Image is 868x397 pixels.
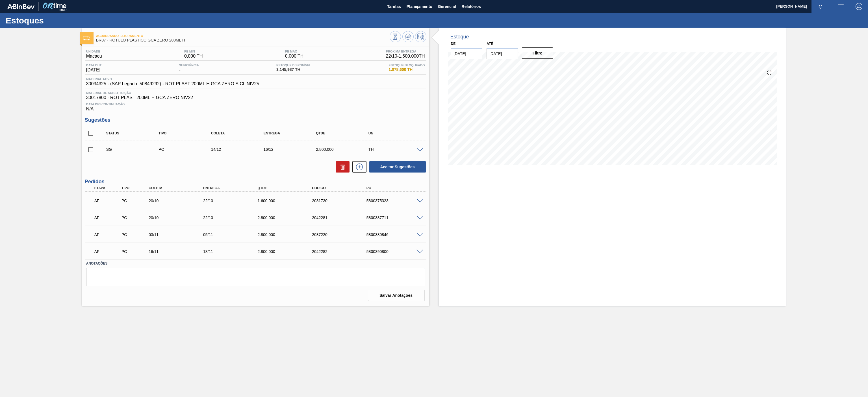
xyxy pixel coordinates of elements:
div: 05/11/2025 [202,232,264,237]
div: Pedido de Compra [120,215,150,220]
div: Estoque [450,34,469,40]
div: 18/11/2025 [202,249,264,254]
div: Aguardando Faturamento [93,195,123,207]
button: Aceitar Sugestões [369,161,426,173]
button: Salvar Anotações [368,290,424,301]
div: 1.600,000 [256,198,319,203]
button: Visão Geral dos Estoques [390,31,401,42]
div: Pedido de Compra [120,249,150,254]
div: Entrega [262,131,323,135]
p: AF [94,198,121,203]
div: Tipo [120,186,150,190]
input: dd/mm/yyyy [451,48,482,59]
div: Aguardando Faturamento [93,211,123,224]
h1: Estoques [6,17,106,24]
div: PO [365,186,428,190]
div: 2.800,000 [314,147,375,152]
div: Pedido de Compra [157,147,218,152]
p: AF [94,232,121,237]
div: Aceitar Sugestões [366,161,426,173]
span: 30017800 - ROT PLAST 200ML H GCA ZERO NIV22 [86,95,425,100]
span: Suficiência [179,64,199,67]
div: Coleta [147,186,210,190]
div: Tipo [157,131,218,135]
span: 30034325 - (SAP Legado: 50849292) - ROT PLAST 200ML H GCA ZERO S CL NIV25 [86,81,259,86]
input: dd/mm/yyyy [487,48,518,59]
div: 2.800,000 [256,215,319,220]
div: 5800380846 [365,232,428,237]
button: Programar Estoque [415,31,426,42]
div: 2.800,000 [256,249,319,254]
span: Data Descontinuação [86,102,425,106]
img: userActions [837,3,844,10]
div: Aguardando Faturamento [93,245,123,258]
h3: Pedidos [85,179,426,185]
span: Data out [86,64,102,67]
span: Aguardando Faturamento [96,34,390,38]
div: Nova sugestão [350,161,366,173]
div: 2042281 [311,215,373,220]
span: Unidade [86,50,102,53]
img: Logout [856,3,862,10]
label: Até [487,42,493,46]
span: Estoque Bloqueado [389,64,425,67]
div: Aguardando Faturamento [93,228,123,241]
span: 0,000 TH [285,54,304,59]
div: 03/11/2025 [147,232,210,237]
span: 1.078,600 TH [389,67,425,72]
p: AF [94,249,121,254]
div: 2042282 [311,249,373,254]
div: Código [311,186,373,190]
div: Pedido de Compra [120,198,150,203]
div: 2031730 [311,198,373,203]
img: TNhmsLtSVTkK8tSr43FrP2fwEKptu5GPRR3wAAAABJRU5ErkJggg== [7,4,34,9]
div: Etapa [93,186,123,190]
div: 16/11/2025 [147,249,210,254]
div: Entrega [202,186,264,190]
div: Sugestão Criada [105,147,165,152]
div: 5800387711 [365,215,428,220]
div: Coleta [210,131,270,135]
div: UN [367,131,428,135]
label: Anotações [86,259,425,268]
label: De [451,42,456,46]
span: Material de Substituição [86,91,425,95]
div: Excluir Sugestões [333,161,350,173]
div: N/A [85,100,426,112]
button: Atualizar Gráfico [402,31,414,42]
button: Notificações [811,3,830,10]
span: Relatórios [462,3,481,10]
span: BR07 - RÓTULO PLÁSTICO GCA ZERO 200ML H [96,38,390,42]
div: 22/10/2025 [202,215,264,220]
img: Ícone [83,36,90,40]
button: Filtro [522,47,553,59]
span: PE MAX [285,50,304,53]
div: Pedido de Compra [120,232,150,237]
span: 0,000 TH [184,54,203,59]
div: - [178,64,200,73]
span: Macacu [86,54,102,59]
span: Estoque Disponível [276,64,311,67]
span: 3.145,987 TH [276,67,311,72]
div: 5800390800 [365,249,428,254]
div: Qtde [256,186,319,190]
div: 20/10/2025 [147,198,210,203]
div: 22/10/2025 [202,198,264,203]
span: Tarefas [387,3,401,10]
div: 5800375323 [365,198,428,203]
div: Status [105,131,165,135]
h3: Sugestões [85,117,426,123]
span: Planejamento [407,3,432,10]
div: 16/12/2025 [262,147,323,152]
div: 20/10/2025 [147,215,210,220]
div: 2.800,000 [256,232,319,237]
div: TH [367,147,428,152]
div: 14/12/2025 [210,147,270,152]
div: Qtde [314,131,375,135]
span: Gerencial [438,3,456,10]
span: Material ativo [86,77,259,81]
div: 2037220 [311,232,373,237]
span: [DATE] [86,67,102,73]
span: 22/10 - 1.600,000 TH [386,54,425,59]
p: AF [94,215,121,220]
